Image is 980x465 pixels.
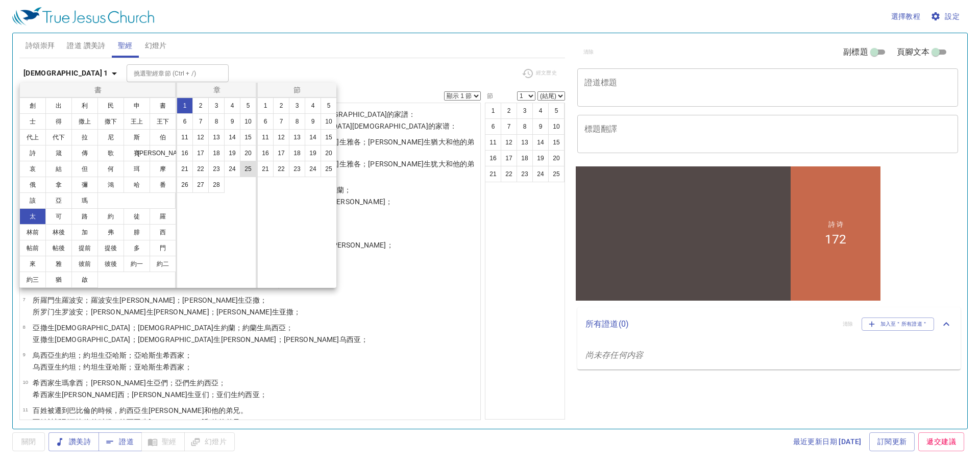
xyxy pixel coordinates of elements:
[321,129,337,145] button: 15
[71,240,98,256] button: 提前
[192,97,209,114] button: 2
[257,97,274,114] button: 1
[45,240,72,256] button: 帖後
[45,145,72,161] button: 箴
[257,113,274,130] button: 6
[71,113,98,130] button: 撒上
[71,161,98,177] button: 但
[45,113,72,130] button: 得
[240,129,256,145] button: 15
[150,161,176,177] button: 摩
[19,208,46,225] button: 太
[150,208,176,225] button: 羅
[19,145,46,161] button: 詩
[240,161,256,177] button: 25
[177,97,193,114] button: 1
[252,68,273,83] li: 172
[273,129,289,145] button: 12
[224,145,240,161] button: 19
[45,192,72,209] button: 亞
[177,145,193,161] button: 16
[124,240,150,256] button: 多
[177,161,193,177] button: 21
[257,129,274,145] button: 11
[305,161,321,177] button: 24
[224,113,240,130] button: 9
[255,57,270,65] p: 詩 诗
[71,208,98,225] button: 路
[22,85,175,95] p: 書
[273,97,289,114] button: 2
[19,256,46,272] button: 來
[273,161,289,177] button: 22
[150,177,176,193] button: 番
[97,177,124,193] button: 鴻
[289,145,305,161] button: 18
[124,224,150,240] button: 腓
[305,145,321,161] button: 19
[289,161,305,177] button: 23
[150,97,176,114] button: 書
[45,272,72,288] button: 猶
[150,145,176,161] button: [PERSON_NAME]
[179,85,255,95] p: 章
[150,224,176,240] button: 西
[192,145,209,161] button: 17
[177,129,193,145] button: 11
[97,256,124,272] button: 彼後
[305,113,321,130] button: 9
[71,97,98,114] button: 利
[71,224,98,240] button: 加
[224,129,240,145] button: 14
[260,85,334,95] p: 節
[19,240,46,256] button: 帖前
[321,97,337,114] button: 5
[208,177,225,193] button: 28
[97,161,124,177] button: 何
[150,129,176,145] button: 伯
[224,161,240,177] button: 24
[124,208,150,225] button: 徒
[45,129,72,145] button: 代下
[208,161,225,177] button: 23
[19,224,46,240] button: 林前
[45,256,72,272] button: 雅
[177,177,193,193] button: 26
[150,113,176,130] button: 王下
[124,129,150,145] button: 斯
[19,129,46,145] button: 代上
[321,161,337,177] button: 25
[321,145,337,161] button: 20
[97,145,124,161] button: 歌
[71,256,98,272] button: 彼前
[240,145,256,161] button: 20
[19,161,46,177] button: 哀
[177,113,193,130] button: 6
[273,113,289,130] button: 7
[19,113,46,130] button: 士
[289,113,305,130] button: 8
[208,129,225,145] button: 13
[45,97,72,114] button: 出
[124,97,150,114] button: 申
[97,224,124,240] button: 弗
[97,129,124,145] button: 尼
[150,240,176,256] button: 門
[192,129,209,145] button: 12
[289,97,305,114] button: 3
[71,192,98,209] button: 瑪
[45,177,72,193] button: 拿
[257,161,274,177] button: 21
[19,192,46,209] button: 該
[124,113,150,130] button: 王上
[240,113,256,130] button: 10
[150,256,176,272] button: 約二
[71,129,98,145] button: 拉
[240,97,256,114] button: 5
[71,177,98,193] button: 彌
[224,97,240,114] button: 4
[273,145,289,161] button: 17
[45,161,72,177] button: 結
[45,224,72,240] button: 林後
[208,145,225,161] button: 18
